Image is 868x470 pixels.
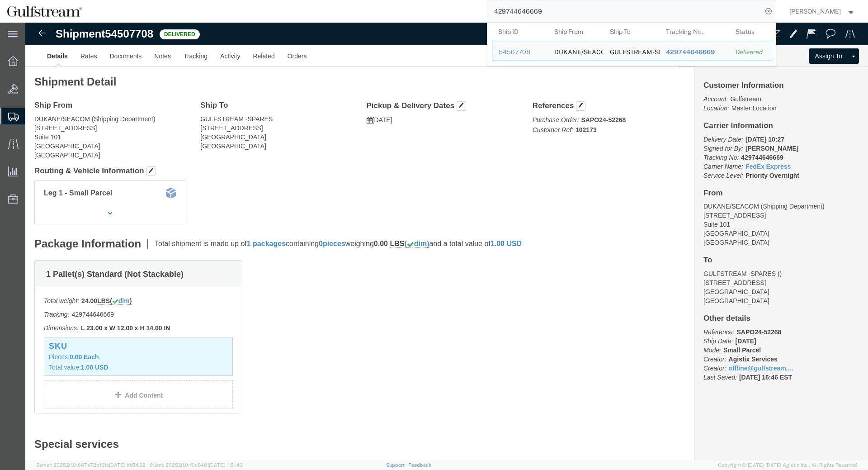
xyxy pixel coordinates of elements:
[729,23,771,41] th: Status
[487,0,762,22] input: Search for shipment number, reference number
[408,462,431,468] a: Feedback
[736,47,764,57] div: Delivered
[109,462,146,468] span: [DATE] 10:54:32
[6,5,83,18] img: logo
[604,23,660,41] th: Ship To
[25,23,868,461] iframe: FS Legacy Container
[499,47,542,57] div: 54507708
[659,23,729,41] th: Tracking Nu.
[665,47,723,57] div: 429744646669
[492,23,776,66] table: Search Results
[36,462,146,468] span: Server: 2025.21.0-667a72bf6fa
[150,462,243,468] span: Client: 2025.21.0-f0c8481
[554,41,597,61] div: DUKANE/SEACOM
[492,23,548,41] th: Ship ID
[209,462,243,468] span: [DATE] 11:51:43
[789,6,856,17] button: [PERSON_NAME]
[386,462,409,468] a: Support
[547,23,604,41] th: Ship From
[665,48,714,56] span: 429744646669
[789,6,841,16] span: Jene Middleton
[610,41,653,61] div: GULFSTREAM -SPARES
[718,461,857,469] span: Copyright © [DATE]-[DATE] Agistix Inc., All Rights Reserved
